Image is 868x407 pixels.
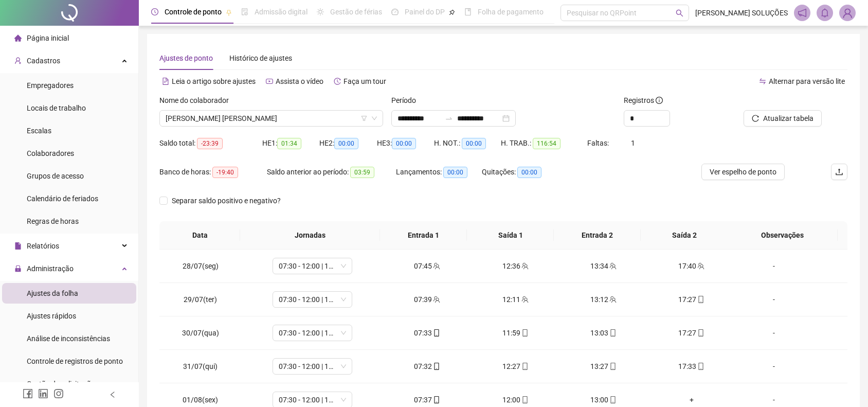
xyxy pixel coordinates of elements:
[769,77,845,85] span: Alternar para versão lite
[27,149,74,157] span: Colaboradores
[405,8,445,16] span: Painel do DP
[467,221,554,250] th: Saída 1
[159,221,240,250] th: Data
[27,380,98,388] span: Gestão de solicitações
[533,138,560,149] span: 116:54
[391,361,463,372] div: 07:32
[343,77,386,85] span: Faça um tour
[434,137,501,149] div: H. NOT.:
[744,260,804,272] div: -
[480,361,551,372] div: 12:27
[445,114,453,122] span: swap-right
[520,329,529,337] span: mobile
[197,138,223,149] span: -23:39
[241,8,248,15] span: file-done
[568,394,639,405] div: 13:00
[27,34,69,42] span: Página inicial
[159,95,236,106] label: Nome do colaborador
[696,363,704,370] span: mobile
[182,329,219,337] span: 30/07(qua)
[696,329,704,337] span: mobile
[27,357,123,365] span: Controle de registros de ponto
[266,78,273,85] span: youtube
[267,166,396,178] div: Saldo anterior ao período:
[392,138,416,149] span: 00:00
[676,9,683,17] span: search
[840,5,855,21] img: 15382
[744,110,822,127] button: Atualizar tabela
[183,362,218,370] span: 31/07(qui)
[432,363,440,370] span: mobile
[695,7,788,19] span: [PERSON_NAME] SOLUÇÕES
[608,363,617,370] span: mobile
[276,77,323,85] span: Assista o vídeo
[656,260,727,272] div: 17:40
[820,8,829,17] span: bell
[184,295,217,304] span: 29/07(ter)
[568,327,639,339] div: 13:03
[482,166,568,178] div: Quitações:
[554,221,641,250] th: Entrada 2
[279,359,346,374] span: 07:30 - 12:00 | 13:12 - 17:30
[568,294,639,305] div: 13:12
[624,95,663,106] span: Registros
[27,104,86,112] span: Locais de trabalho
[27,312,76,320] span: Ajustes rápidos
[317,8,324,15] span: sun
[744,361,804,372] div: -
[23,388,33,399] span: facebook
[763,113,813,124] span: Atualizar tabela
[520,363,529,370] span: mobile
[14,57,22,64] span: user-add
[608,296,617,303] span: team
[162,78,169,85] span: file-text
[391,8,399,15] span: dashboard
[262,137,319,149] div: HE 1:
[183,262,219,270] span: 28/07(seg)
[391,294,463,305] div: 07:39
[14,242,22,250] span: file
[27,57,60,65] span: Cadastros
[27,334,110,343] span: Análise de inconsistências
[449,9,455,15] span: pushpin
[701,164,785,180] button: Ver espelho de ponto
[391,327,463,339] div: 07:33
[151,8,158,15] span: clock-circle
[480,294,551,305] div: 12:11
[608,329,617,337] span: mobile
[53,388,64,399] span: instagram
[480,260,551,272] div: 12:36
[464,8,472,15] span: book
[568,260,639,272] div: 13:34
[27,127,51,135] span: Escalas
[656,394,727,405] div: +
[229,54,292,62] span: Histórico de ajustes
[27,289,78,297] span: Ajustes da folha
[480,327,551,339] div: 11:59
[212,167,238,178] span: -19:40
[631,139,635,147] span: 1
[380,221,467,250] th: Entrada 1
[279,325,346,341] span: 07:30 - 12:00 | 13:12 - 17:30
[159,54,213,62] span: Ajustes de ponto
[656,361,727,372] div: 17:33
[520,396,529,403] span: mobile
[744,394,804,405] div: -
[744,327,804,339] div: -
[432,296,440,303] span: team
[727,221,838,250] th: Observações
[361,115,367,121] span: filter
[462,138,486,149] span: 00:00
[656,327,727,339] div: 17:27
[520,296,529,303] span: team
[656,294,727,305] div: 17:27
[798,8,807,17] span: notification
[14,34,22,42] span: home
[391,260,463,272] div: 07:45
[334,138,358,149] span: 00:00
[27,81,74,90] span: Empregadores
[517,167,541,178] span: 00:00
[350,167,374,178] span: 03:59
[27,172,84,180] span: Grupos de acesso
[608,262,617,270] span: team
